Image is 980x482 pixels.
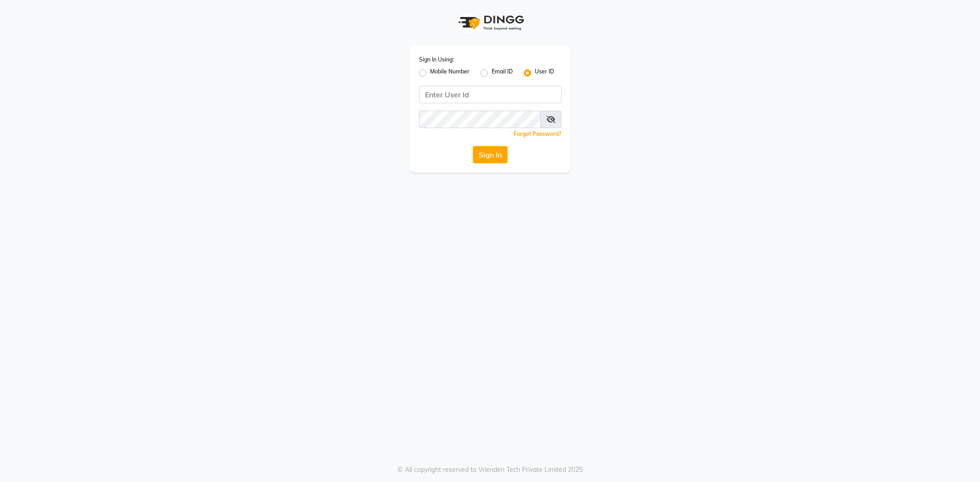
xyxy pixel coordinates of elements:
label: Mobile Number [430,67,470,78]
label: Sign In Using: [419,56,454,64]
input: Username [419,86,561,103]
img: logo1.svg [453,9,527,36]
label: User ID [535,67,554,78]
input: Username [419,111,541,128]
button: Sign In [473,146,508,163]
label: Email ID [492,67,513,78]
a: Forgot Password? [514,130,561,137]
